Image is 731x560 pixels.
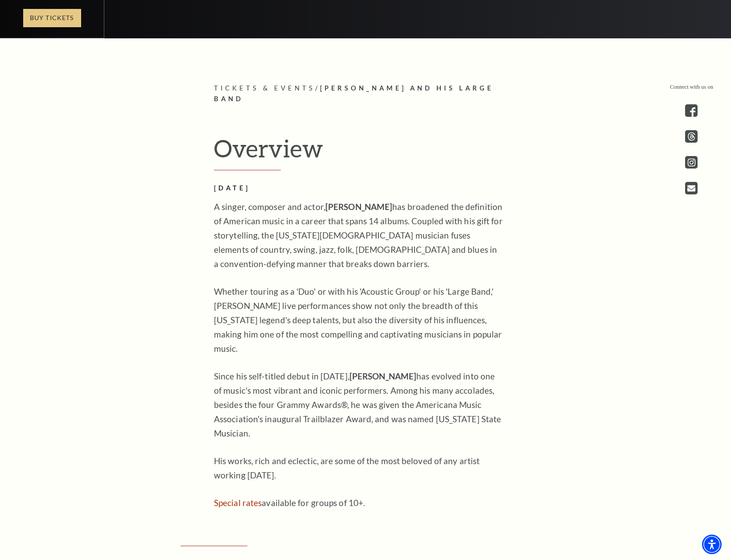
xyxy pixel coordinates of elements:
[685,156,698,169] a: instagram - open in a new tab
[214,134,517,170] h2: Overview
[325,202,392,212] strong: [PERSON_NAME]
[214,183,504,194] h2: [DATE]
[685,182,698,194] a: Open this option - open in a new tab
[214,84,315,92] span: Tickets & Events
[214,496,504,510] p: available for groups of 10+.
[23,9,81,27] a: Buy Tickets
[702,535,722,554] div: Accessibility Menu
[214,84,493,103] span: [PERSON_NAME] and his Large Band
[214,498,262,508] a: Special rates
[214,369,504,441] p: Since his self-titled debut in [DATE], has evolved into one of music's most vibrant and iconic pe...
[214,454,504,482] p: His works, rich and eclectic, are some of the most beloved of any artist working [DATE].
[670,83,713,91] p: Connect with us on
[349,371,416,381] strong: [PERSON_NAME]
[214,200,504,271] p: A singer, composer and actor, has broadened the definition of American music in a career that spa...
[685,130,698,143] a: threads.com - open in a new tab
[214,284,504,356] p: Whether touring as a 'Duo' or with his 'Acoustic Group' or his 'Large Band,' [PERSON_NAME] live p...
[685,104,698,117] a: facebook - open in a new tab
[214,83,517,105] p: /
